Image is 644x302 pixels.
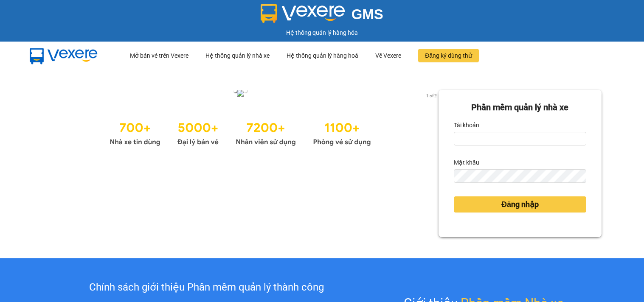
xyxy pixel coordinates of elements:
[130,42,188,69] div: Mở bán vé trên Vexere
[454,169,586,183] input: Mật khẩu
[110,116,371,148] img: Statistics.png
[233,89,237,92] li: slide item 1
[2,28,642,37] div: Hệ thống quản lý hàng hóa
[261,4,345,23] img: logo 2
[418,49,479,62] button: Đăng ký dùng thử
[42,90,54,99] button: previous slide / item
[205,42,270,69] div: Hệ thống quản lý nhà xe
[375,42,401,69] div: Về Vexere
[424,90,439,101] p: 1 of 2
[287,42,358,69] div: Hệ thống quản lý hàng hoá
[454,132,586,145] input: Tài khoản
[454,101,586,114] div: Phần mềm quản lý nhà xe
[454,196,586,213] button: Đăng nhập
[45,280,368,296] div: Chính sách giới thiệu Phần mềm quản lý thành công
[425,51,472,60] span: Đăng ký dùng thử
[454,118,479,132] label: Tài khoản
[501,199,539,210] span: Đăng nhập
[352,6,383,22] span: GMS
[427,90,439,99] button: next slide / item
[21,42,106,70] img: mbUUG5Q.png
[244,89,247,92] li: slide item 2
[261,13,383,20] a: GMS
[454,156,479,169] label: Mật khẩu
